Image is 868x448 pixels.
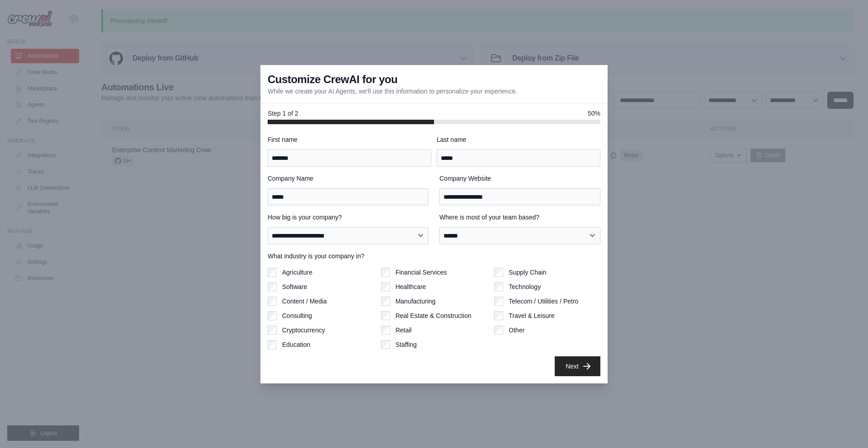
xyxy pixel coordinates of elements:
[509,282,541,291] label: Technology
[555,356,600,376] button: Next
[268,252,600,261] label: What industry is your company in?
[268,72,397,87] h3: Customize CrewAI for you
[396,311,472,320] label: Real Estate & Construction
[396,282,426,291] label: Healthcare
[268,109,298,118] span: Step 1 of 2
[509,297,578,306] label: Telecom / Utilities / Petro
[282,297,327,306] label: Content / Media
[396,326,412,335] label: Retail
[439,213,600,222] label: Where is most of your team based?
[268,87,517,96] p: While we create your AI Agents, we'll use this information to personalize your experience.
[282,282,307,291] label: Software
[509,268,546,277] label: Supply Chain
[588,109,600,118] span: 50%
[396,340,417,349] label: Staffing
[437,135,600,144] label: Last name
[282,311,312,320] label: Consulting
[282,326,325,335] label: Cryptocurrency
[268,213,429,222] label: How big is your company?
[396,268,447,277] label: Financial Services
[439,174,600,183] label: Company Website
[282,268,312,277] label: Agriculture
[509,311,554,320] label: Travel & Leisure
[282,340,310,349] label: Education
[268,174,429,183] label: Company Name
[396,297,436,306] label: Manufacturing
[509,326,524,335] label: Other
[268,135,431,144] label: First name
